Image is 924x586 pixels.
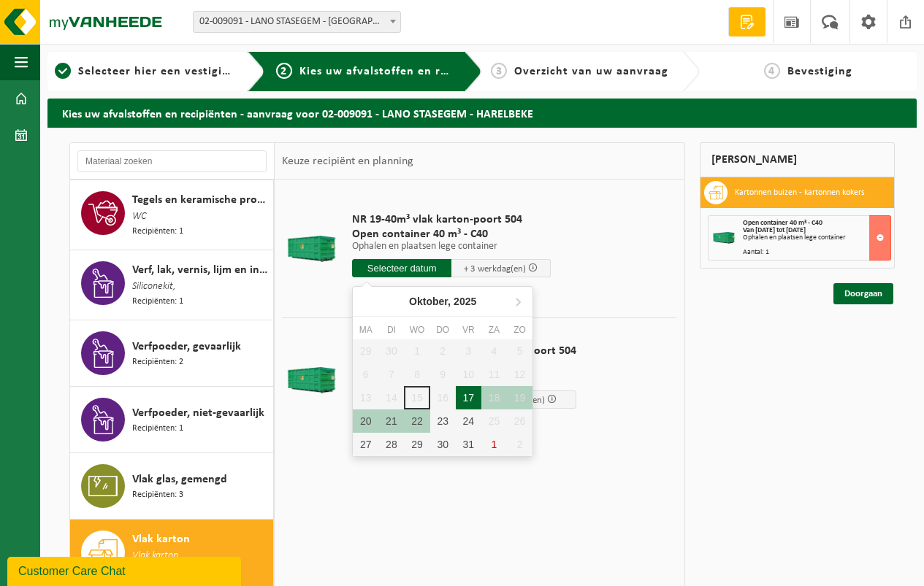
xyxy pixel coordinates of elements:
span: WC [132,209,146,225]
h3: Kartonnen buizen - kartonnen kokers [735,181,865,204]
span: 1 [55,63,71,79]
span: Recipiënten: 2 [132,355,183,369]
div: do [430,323,456,337]
div: 23 [430,409,456,433]
div: 30 [430,433,456,456]
button: Vlak glas, gemengd Recipiënten: 3 [70,453,274,520]
button: Verfpoeder, gevaarlijk Recipiënten: 2 [70,320,274,387]
span: Verfpoeder, niet-gevaarlijk [132,404,264,422]
span: 3 [491,63,507,79]
a: Doorgaan [833,283,893,304]
span: Recipiënten: 1 [132,225,183,239]
a: 1Selecteer hier een vestiging [55,63,236,80]
p: Ophalen en plaatsen lege container [352,242,551,252]
div: vr [456,323,481,337]
div: 24 [456,409,481,433]
button: Verf, lak, vernis, lijm en inkt, industrieel in kleinverpakking Siliconekit, Recipiënten: 1 [70,250,274,320]
div: Ophalen en plaatsen lege container [743,234,891,242]
div: 21 [378,409,404,433]
span: Kies uw afvalstoffen en recipiënten [299,66,500,77]
div: di [378,323,404,337]
span: Verf, lak, vernis, lijm en inkt, industrieel in kleinverpakking [132,261,270,279]
span: Recipiënten: 1 [132,295,183,309]
span: Vlak karton [132,531,190,548]
span: 02-009091 - LANO STASEGEM - HARELBEKE [194,12,400,32]
span: + 3 werkdag(en) [464,264,526,274]
div: 28 [378,433,404,456]
div: 17 [456,386,481,409]
span: Verfpoeder, gevaarlijk [132,338,241,355]
div: Oktober, [403,290,482,313]
input: Materiaal zoeken [77,150,267,172]
button: Tegels en keramische producten WC Recipiënten: 1 [70,180,274,250]
span: Bevestiging [787,66,852,77]
span: Open container 40 m³ - C40 [352,227,551,242]
span: 02-009091 - LANO STASEGEM - HARELBEKE [193,11,401,33]
div: wo [404,323,429,337]
h2: Kies uw afvalstoffen en recipiënten - aanvraag voor 02-009091 - LANO STASEGEM - HARELBEKE [47,99,917,127]
span: NR 19-40m³ vlak karton-poort 504 [352,212,551,227]
div: Aantal: 1 [743,249,891,256]
div: 20 [353,409,378,433]
div: [PERSON_NAME] [700,142,896,177]
span: Vlak karton [132,548,178,564]
span: Recipiënten: 3 [132,488,183,502]
i: 2025 [454,296,476,307]
input: Selecteer datum [352,259,451,277]
div: 31 [456,433,481,456]
span: Overzicht van uw aanvraag [514,66,668,77]
span: Vlak glas, gemengd [132,471,227,488]
div: 22 [404,409,429,433]
div: 27 [353,433,378,456]
button: Verfpoeder, niet-gevaarlijk Recipiënten: 1 [70,387,274,453]
div: ma [353,323,378,337]
span: Recipiënten: 1 [132,422,183,436]
span: 4 [764,63,780,79]
div: 29 [404,433,429,456]
span: 2 [276,63,292,79]
span: Tegels en keramische producten [132,191,270,209]
span: Selecteer hier een vestiging [78,66,236,77]
span: Siliconekit, [132,279,175,295]
div: zo [507,323,532,337]
strong: Van [DATE] tot [DATE] [743,226,806,234]
div: za [481,323,507,337]
span: Open container 40 m³ - C40 [743,219,822,227]
iframe: chat widget [7,554,244,586]
div: Keuze recipiënt en planning [275,143,421,180]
